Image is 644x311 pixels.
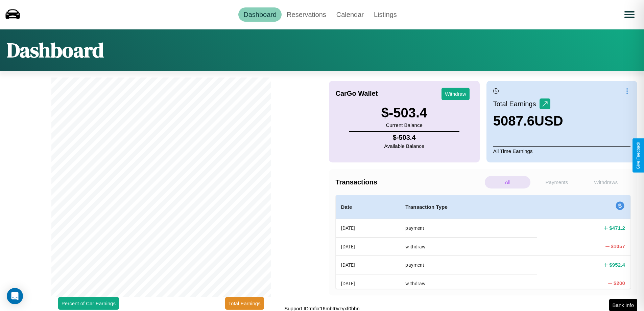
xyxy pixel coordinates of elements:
th: [DATE] [336,237,400,256]
button: Percent of Car Earnings [58,297,119,310]
div: Open Intercom Messenger [7,288,23,304]
h4: $ -503.4 [384,134,424,141]
a: Dashboard [238,7,282,22]
h3: 5087.6 USD [493,113,563,129]
button: Total Earnings [225,297,264,310]
a: Calendar [331,7,369,22]
th: [DATE] [336,274,400,292]
h4: CarGo Wallet [336,90,378,97]
h4: Date [341,203,395,211]
div: Give Feedback [636,142,641,169]
h4: $ 471.2 [609,224,625,231]
th: [DATE] [336,256,400,274]
p: Withdraws [583,176,629,188]
p: Current Balance [381,120,427,130]
th: withdraw [400,237,537,256]
th: [DATE] [336,219,400,238]
h4: Transaction Type [405,203,531,211]
th: payment [400,219,537,238]
p: Total Earnings [493,98,540,110]
p: All Time Earnings [493,146,630,156]
h4: $ 952.4 [609,261,625,268]
button: Withdraw [442,88,470,100]
th: withdraw [400,274,537,292]
h4: Transactions [336,178,483,186]
p: Payments [534,176,579,188]
p: Available Balance [384,141,424,151]
button: Open menu [620,5,639,24]
h3: $ -503.4 [381,105,427,120]
a: Listings [369,7,402,22]
h4: $ 1057 [611,243,625,250]
h1: Dashboard [7,36,104,64]
th: payment [400,256,537,274]
a: Reservations [282,7,331,22]
h4: $ 200 [614,280,625,287]
p: All [485,176,530,188]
